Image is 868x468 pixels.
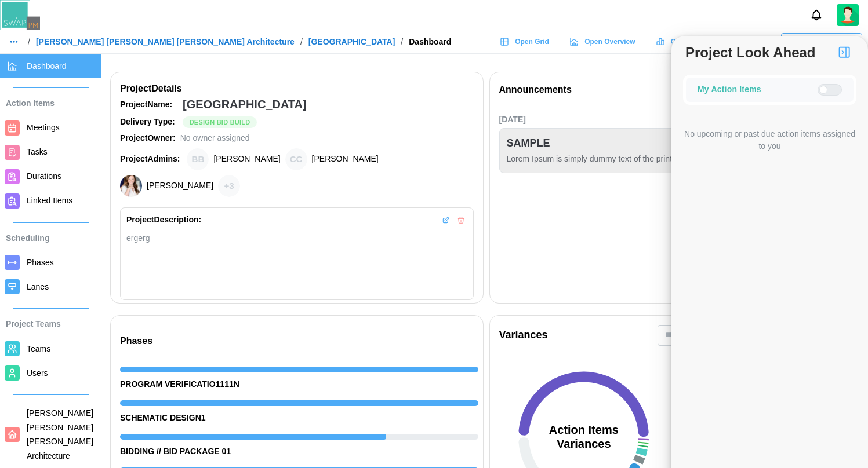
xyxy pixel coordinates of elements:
img: Heather Bemis [120,175,142,197]
div: Project Description: [126,214,201,226]
span: Design Bid Build [190,117,250,127]
div: + 3 [218,175,240,197]
span: Open Overview [584,34,635,50]
div: No owner assigned [180,132,250,145]
div: [PERSON_NAME] [147,180,213,192]
div: Brian Baldwin [187,148,209,170]
span: Meetings [27,123,60,132]
a: Zulqarnain Khalil [837,4,859,26]
strong: Project Owner: [120,133,176,142]
div: Project Name: [120,98,178,111]
div: My Action Items [698,83,761,96]
div: [DATE] [499,114,844,126]
a: Open [PERSON_NAME] View [650,33,775,50]
span: Dashboard [27,61,67,71]
span: Phases [27,258,54,267]
div: Dashboard [409,38,451,46]
div: PROGRAM VERIFICATIO1111N [120,378,478,391]
div: [GEOGRAPHIC_DATA] [183,96,307,114]
span: Durations [27,171,61,181]
button: Project Look Ahead Button [834,42,854,62]
div: No upcoming or past due action items assigned to you [683,128,856,153]
button: Manage Project [781,33,862,50]
img: 2Q== [837,4,859,26]
a: Open Overview [564,33,644,50]
button: Notifications [807,5,826,25]
span: Lanes [27,282,49,291]
a: Open Grid [494,33,558,50]
span: Manage Project [802,34,854,50]
span: Users [27,368,48,378]
span: Linked Items [27,196,72,205]
div: SAMPLE [507,136,550,152]
span: Tasks [27,147,48,156]
span: Teams [27,344,50,353]
span: [PERSON_NAME] [PERSON_NAME] [PERSON_NAME] Architecture [27,408,93,460]
div: / [300,38,303,46]
strong: Project Admins: [120,154,180,163]
a: [PERSON_NAME] [PERSON_NAME] [PERSON_NAME] Architecture [36,38,295,46]
img: Project Look Ahead Button [837,45,851,59]
a: [GEOGRAPHIC_DATA] [308,38,395,46]
div: [PERSON_NAME] [312,153,379,166]
div: / [401,38,403,46]
div: Chris Cosenza [285,148,307,170]
div: Phases [120,334,478,349]
div: Variances [499,327,548,343]
div: ergerg [126,232,467,244]
div: Lorem Ipsum is simply dummy text of the printing and typesetting industry. [507,153,837,166]
div: Project Look Ahead [685,42,815,63]
span: Open Grid [515,34,549,50]
div: [PERSON_NAME] [213,153,280,166]
div: BIDDING // BID PACKAGE 01 [120,445,478,458]
div: Delivery Type: [120,116,178,129]
span: Open [PERSON_NAME] View [671,34,767,50]
div: Announcements [499,83,572,97]
div: SCHEMATIC DESIGN1 [120,412,478,425]
div: / [28,38,30,46]
div: Project Details [120,82,474,96]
